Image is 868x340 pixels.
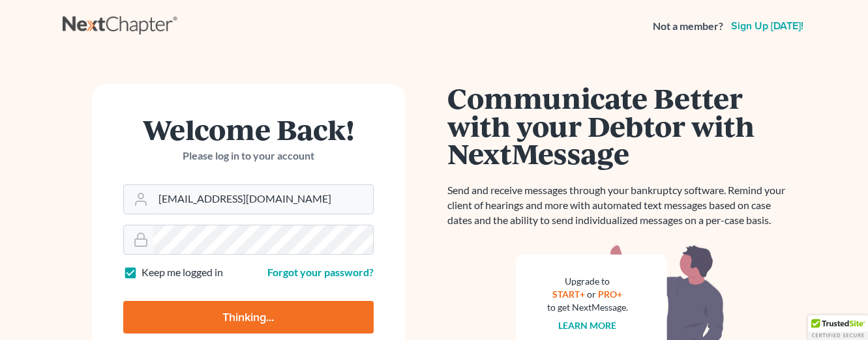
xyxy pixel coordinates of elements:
[653,19,723,34] strong: Not a member?
[558,320,616,331] a: Learn more
[153,185,373,214] input: Email Address
[142,265,223,280] label: Keep me logged in
[808,315,868,340] div: TrustedSite Certified
[123,301,374,333] input: Thinking...
[447,84,793,167] h1: Communicate Better with your Debtor with NextMessage
[587,289,596,300] span: or
[552,289,585,300] a: START+
[547,301,628,314] div: to get NextMessage.
[123,115,374,143] h1: Welcome Back!
[547,275,628,288] div: Upgrade to
[728,21,806,31] a: Sign up [DATE]!
[267,266,374,278] a: Forgot your password?
[123,149,374,163] p: Please log in to your account
[447,183,793,228] p: Send and receive messages through your bankruptcy software. Remind your client of hearings and mo...
[598,289,622,300] a: PRO+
